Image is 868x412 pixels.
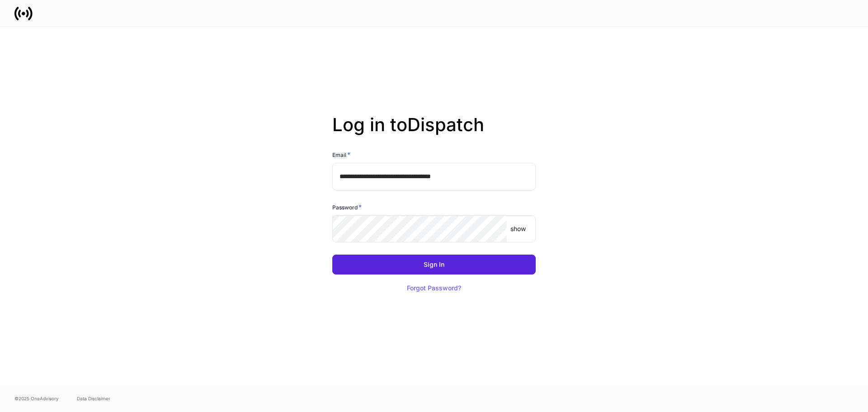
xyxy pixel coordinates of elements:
h6: Password [332,203,362,212]
span: © 2025 OneAdvisory [14,395,59,402]
div: Sign In [424,261,444,268]
p: show [510,224,526,233]
button: Forgot Password? [396,278,472,298]
h6: Email [332,150,350,159]
button: Sign In [332,255,536,275]
h2: Log in to Dispatch [332,114,536,150]
div: Forgot Password? [407,285,461,291]
a: Data Disclaimer [77,395,110,402]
